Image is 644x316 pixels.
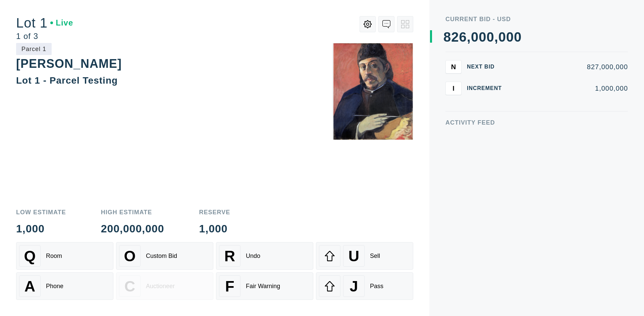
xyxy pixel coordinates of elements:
[445,16,628,22] div: Current Bid - USD
[16,32,73,40] div: 1 of 3
[16,16,73,30] div: Lot 1
[216,272,313,300] button: FFair Warning
[445,120,628,126] div: Activity Feed
[452,84,454,92] span: I
[316,242,413,270] button: USell
[16,209,66,215] div: Low Estimate
[445,60,462,74] button: N
[513,63,628,70] div: 827,000,000
[479,30,486,44] div: 0
[199,223,230,234] div: 1,000
[498,30,506,44] div: 0
[16,75,118,86] div: Lot 1 - Parcel Testing
[101,223,164,234] div: 200,000,000
[216,242,313,270] button: RUndo
[246,253,260,260] div: Undo
[16,223,66,234] div: 1,000
[50,19,73,27] div: Live
[116,242,213,270] button: OCustom Bid
[451,30,459,44] div: 2
[467,30,471,165] div: ,
[514,30,522,44] div: 0
[506,30,514,44] div: 0
[451,63,456,71] span: N
[370,283,383,290] div: Pass
[124,278,135,295] span: C
[199,209,230,215] div: Reserve
[146,283,175,290] div: Auctioneer
[16,242,113,270] button: QRoom
[445,82,462,95] button: I
[370,253,380,260] div: Sell
[471,30,479,44] div: 0
[124,247,136,265] span: O
[443,30,451,44] div: 8
[486,30,494,44] div: 0
[225,278,234,295] span: F
[513,85,628,92] div: 1,000,000
[16,43,52,55] div: Parcel 1
[46,253,62,260] div: Room
[46,283,63,290] div: Phone
[224,247,235,265] span: R
[246,283,280,290] div: Fair Warning
[116,272,213,300] button: CAuctioneer
[16,272,113,300] button: APhone
[16,57,122,71] div: [PERSON_NAME]
[467,64,507,70] div: Next Bid
[24,278,35,295] span: A
[348,247,359,265] span: U
[350,278,358,295] span: J
[146,253,177,260] div: Custom Bid
[467,86,507,91] div: Increment
[316,272,413,300] button: JPass
[24,247,36,265] span: Q
[101,209,164,215] div: High Estimate
[494,30,498,165] div: ,
[459,30,467,44] div: 6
